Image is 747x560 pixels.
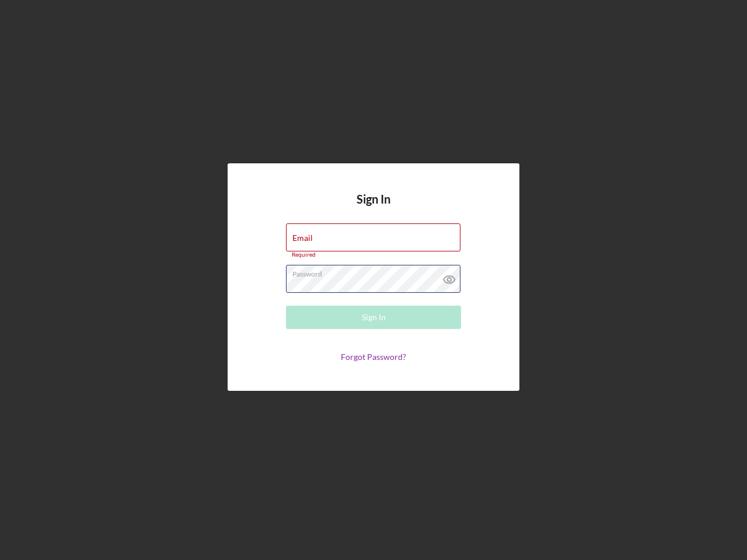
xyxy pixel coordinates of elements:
button: Sign In [286,306,461,329]
label: Password [292,265,460,278]
label: Email [292,233,313,243]
h4: Sign In [357,192,390,223]
div: Required [286,251,461,258]
a: Forgot Password? [341,352,406,362]
div: Sign In [362,306,386,329]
